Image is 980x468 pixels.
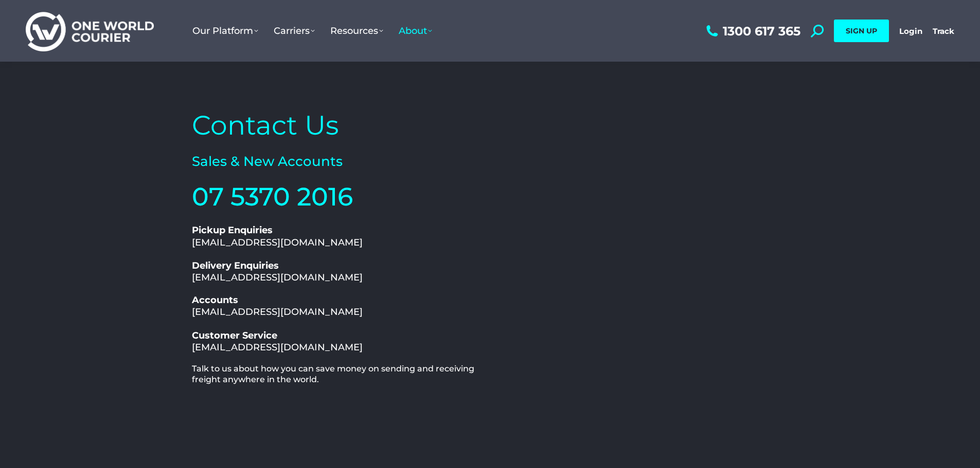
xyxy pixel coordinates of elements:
span: Resources [330,25,383,36]
a: Pickup Enquiries[EMAIL_ADDRESS][DOMAIN_NAME] [192,224,363,248]
span: SIGN UP [846,26,877,35]
a: Delivery Enquiries[EMAIL_ADDRESS][DOMAIN_NAME] [192,260,363,283]
h2: Talk to us about how you can save money on sending and receiving freight anywhere in the world. [192,364,485,385]
h2: Sales & New Accounts [192,153,485,171]
h2: Contact Us [192,108,485,143]
a: Login [899,26,922,36]
a: 07 5370 2016 [192,181,353,212]
b: Pickup Enquiries [192,224,273,236]
a: Track [933,26,954,36]
a: Carriers [266,15,323,47]
a: About [391,15,440,47]
span: Our Platform [192,25,258,36]
img: One World Courier [26,10,154,52]
a: Accounts[EMAIL_ADDRESS][DOMAIN_NAME] [192,294,363,317]
a: Resources [323,15,391,47]
a: 1300 617 365 [704,25,800,38]
b: Delivery Enquiries [192,260,279,271]
a: SIGN UP [834,20,889,42]
b: Accounts [192,294,238,306]
b: Customer Service [192,330,277,341]
span: Carriers [274,25,315,36]
a: Our Platform [185,15,266,47]
span: About [399,25,432,36]
a: Customer Service[EMAIL_ADDRESS][DOMAIN_NAME] [192,330,363,353]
